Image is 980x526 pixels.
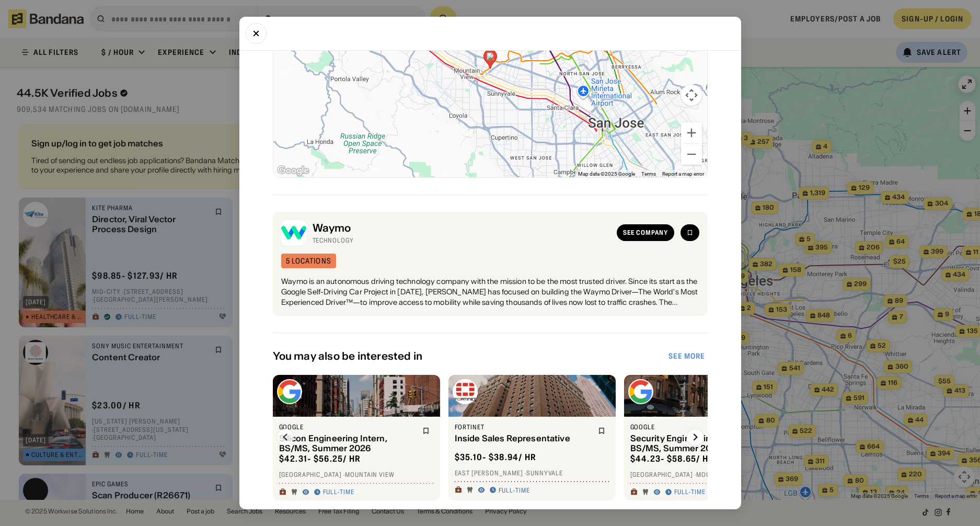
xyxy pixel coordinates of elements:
[455,433,592,443] div: Inside Sales Representative
[578,171,635,177] span: Map data ©2025 Google
[623,230,668,236] div: See company
[674,488,706,496] div: Full-time
[273,375,440,500] a: Google logoGoogleSilicon Engineering Intern, BS/MS, Summer 2026$42.31- $56.25/ hr[GEOGRAPHIC_DATA...
[276,164,310,177] a: Open this area in Google Maps (opens a new window)
[279,433,416,453] div: Silicon Engineering Intern, BS/MS, Summer 2026
[246,23,267,44] button: Close
[681,85,702,106] button: Map camera controls
[641,171,656,177] a: Terms (opens in new tab)
[313,236,610,245] div: Technology
[455,469,609,477] div: East [PERSON_NAME] · Sunnyvale
[630,423,767,431] div: Google
[681,122,702,143] button: Zoom in
[281,277,699,307] div: Waymo is an autonomous driving technology company with the mission to be the most trusted driver....
[455,423,592,431] div: Fortinet
[628,379,653,404] img: Google logo
[281,220,306,245] img: Waymo logo
[624,375,791,500] a: Google logoGoogleSecurity Engineering Intern, BS/MS, Summer 2026$44.23- $58.65/ hr[GEOGRAPHIC_DAT...
[668,352,706,360] div: See more
[279,453,361,464] div: $ 42.31 - $56.25 / hr
[617,224,674,241] a: See company
[277,429,294,445] img: Left Arrow
[687,429,704,445] img: Right Arrow
[455,452,537,463] div: $ 35.10 - $38.94 / hr
[279,423,416,431] div: Google
[499,486,531,495] div: Full-time
[662,171,704,177] a: Report a map error
[681,144,702,165] button: Zoom out
[313,222,610,234] div: Waymo
[630,433,767,453] div: Security Engineering Intern, BS/MS, Summer 2026
[630,453,714,464] div: $ 44.23 - $58.65 / hr
[279,471,434,479] div: [GEOGRAPHIC_DATA] · Mountain View
[630,471,785,479] div: [GEOGRAPHIC_DATA] · Mountain View
[273,350,666,362] div: You may also be interested in
[276,164,310,177] img: Google
[286,257,331,265] div: 5 locations
[448,375,616,500] a: Fortinet logoFortinetInside Sales Representative$35.10- $38.94/ hrEast [PERSON_NAME] ·SunnyvaleFu...
[323,488,355,496] div: Full-time
[453,379,478,404] img: Fortinet logo
[277,379,302,404] img: Google logo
